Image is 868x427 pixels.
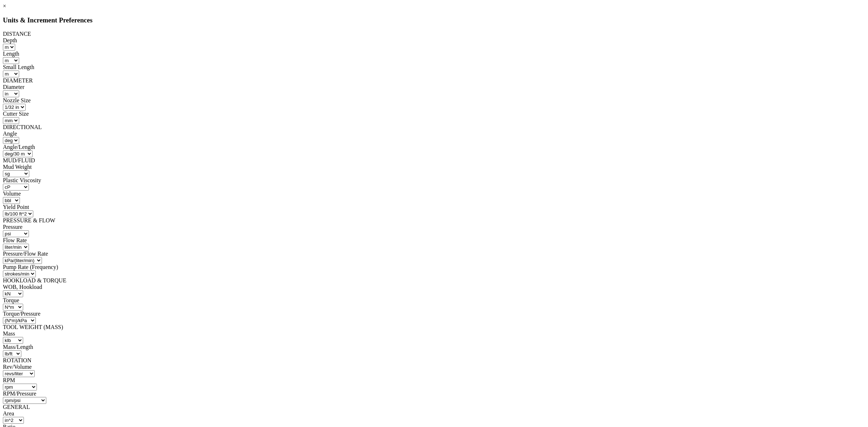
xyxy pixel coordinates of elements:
[3,357,31,363] span: ROTATION
[3,3,6,9] a: ×
[3,157,35,163] span: MUD/FLUID
[3,311,41,317] label: Torque/Pressure
[3,410,14,417] label: Area
[3,84,25,90] label: Diameter
[3,237,27,243] label: Flow Rate
[3,37,17,43] label: Depth
[3,124,42,130] span: DIRECTIONAL
[3,97,31,103] label: Nozzle Size
[3,324,63,330] span: TOOL WEIGHT (MASS)
[3,191,21,197] label: Volume
[3,264,58,270] label: Pump Rate (Frequency)
[3,31,31,37] span: DISTANCE
[3,144,35,150] label: Angle/Length
[3,16,865,24] h3: Units & Increment Preferences
[3,390,36,397] label: RPM/Pressure
[3,344,33,350] label: Mass/Length
[3,204,29,210] label: Yield Point
[3,364,32,370] label: Rev/Volume
[3,284,42,290] label: WOB, Hookload
[3,217,55,223] span: PRESSURE & FLOW
[3,404,30,410] span: GENERAL
[3,111,29,117] label: Cutter Size
[3,297,19,303] label: Torque
[3,64,34,70] label: Small Length
[3,164,32,170] label: Mud Weight
[3,177,41,183] label: Plastic Viscosity
[3,77,33,84] span: DIAMETER
[3,277,66,283] span: HOOKLOAD & TORQUE
[3,51,19,57] label: Length
[3,224,22,230] label: Pressure
[3,131,17,137] label: Angle
[3,330,15,337] label: Mass
[3,251,48,257] label: Pressure/Flow Rate
[3,377,15,383] label: RPM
